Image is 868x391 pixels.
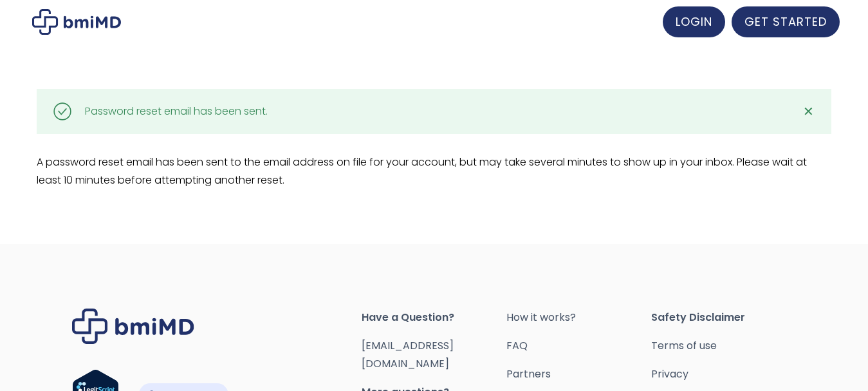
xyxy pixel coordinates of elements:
[506,309,651,327] a: How it works?
[803,102,814,120] span: ✕
[85,102,268,120] div: Password reset email has been sent.
[506,365,651,383] a: Partners
[744,14,827,30] span: GET STARTED
[37,153,831,189] p: A password reset email has been sent to the email address on file for your account, but may take ...
[651,309,796,327] span: Safety Disclaimer
[732,6,840,37] a: GET STARTED
[651,337,796,355] a: Terms of use
[506,337,651,355] a: FAQ
[362,338,454,371] a: [EMAIL_ADDRESS][DOMAIN_NAME]
[32,9,121,35] img: My account
[796,99,822,124] a: ✕
[676,14,712,30] span: LOGIN
[72,309,194,344] img: Brand Logo
[651,365,796,383] a: Privacy
[362,309,506,327] span: Have a Question?
[663,6,725,37] a: LOGIN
